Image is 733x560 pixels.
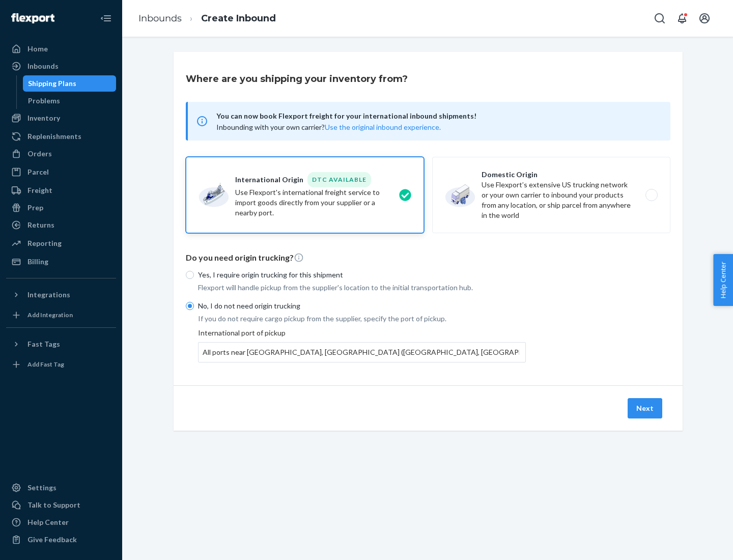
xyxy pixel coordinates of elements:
[27,360,64,369] div: Add Fast Tag
[27,238,62,248] div: Reporting
[6,200,116,216] a: Prep
[6,480,116,496] a: Settings
[27,131,81,142] div: Replenishments
[650,8,670,29] button: Open Search Box
[201,13,276,24] a: Create Inbound
[216,110,658,122] span: You can now book Flexport freight for your international inbound shipments!
[6,128,116,145] a: Replenishments
[6,307,116,323] a: Add Integration
[27,500,80,510] div: Talk to Support
[6,531,116,548] button: Give Feedback
[216,123,441,131] span: Inbounding with your own carrier?
[27,483,57,493] div: Settings
[186,252,670,264] p: Do you need origin trucking?
[198,328,526,362] div: International port of pickup
[27,167,49,177] div: Parcel
[27,113,60,123] div: Inventory
[6,254,116,270] a: Billing
[28,96,60,106] div: Problems
[6,58,116,74] a: Inbounds
[27,61,59,71] div: Inbounds
[130,4,284,34] ol: breadcrumbs
[138,13,182,24] a: Inbounds
[198,301,526,311] p: No, I do not need origin trucking
[672,8,692,29] button: Open notifications
[28,78,76,89] div: Shipping Plans
[6,287,116,303] button: Integrations
[96,8,116,29] button: Close Navigation
[27,517,69,527] div: Help Center
[6,146,116,162] a: Orders
[23,75,117,92] a: Shipping Plans
[27,535,77,545] div: Give Feedback
[11,13,54,23] img: Flexport logo
[6,182,116,199] a: Freight
[6,164,116,180] a: Parcel
[198,314,526,324] p: If you do not require cargo pickup from the supplier, specify the port of pickup.
[27,290,70,300] div: Integrations
[6,514,116,530] a: Help Center
[6,497,116,513] a: Talk to Support
[27,339,60,349] div: Fast Tags
[186,72,408,86] h3: Where are you shipping your inventory from?
[23,93,117,109] a: Problems
[198,283,526,293] p: Flexport will handle pickup from the supplier's location to the initial transportation hub.
[6,356,116,373] a: Add Fast Tag
[6,217,116,233] a: Returns
[6,41,116,57] a: Home
[325,122,441,132] button: Use the original inbound experience.
[27,203,43,213] div: Prep
[628,398,662,418] button: Next
[27,257,48,267] div: Billing
[27,44,48,54] div: Home
[198,270,526,280] p: Yes, I require origin trucking for this shipment
[186,302,194,310] input: No, I do not need origin trucking
[6,235,116,251] a: Reporting
[6,110,116,126] a: Inventory
[27,220,54,230] div: Returns
[186,271,194,279] input: Yes, I require origin trucking for this shipment
[694,8,715,29] button: Open account menu
[27,185,52,195] div: Freight
[27,149,52,159] div: Orders
[27,311,73,319] div: Add Integration
[6,336,116,352] button: Fast Tags
[713,254,733,306] button: Help Center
